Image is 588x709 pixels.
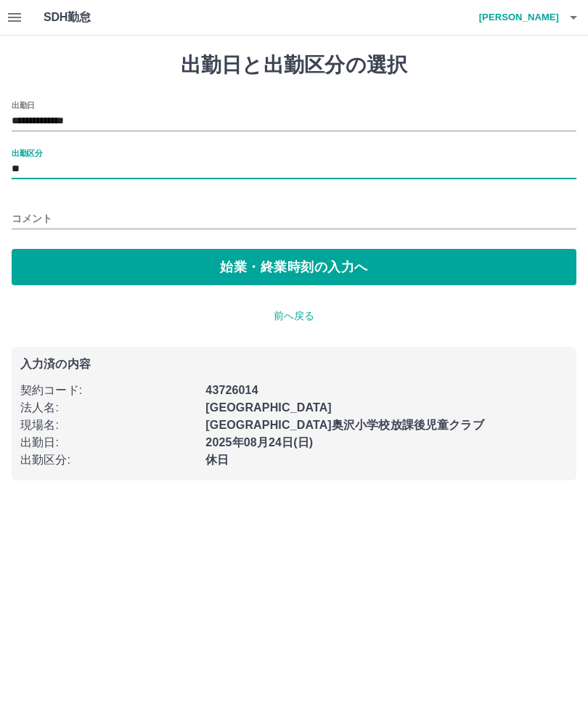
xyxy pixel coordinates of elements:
p: 法人名 : [20,399,197,417]
b: 休日 [205,454,229,466]
p: 出勤日 : [20,434,197,451]
p: 契約コード : [20,382,197,399]
p: 入力済の内容 [20,358,568,370]
button: 始業・終業時刻の入力へ [12,249,576,285]
p: 現場名 : [20,417,197,434]
b: 2025年08月24日(日) [205,436,313,448]
b: 43726014 [205,384,258,396]
label: 出勤日 [12,99,35,110]
p: 前へ戻る [12,308,576,324]
label: 出勤区分 [12,147,42,158]
p: 出勤区分 : [20,451,197,469]
b: [GEOGRAPHIC_DATA]奥沢小学校放課後児童クラブ [205,419,483,431]
h1: 出勤日と出勤区分の選択 [12,53,576,78]
b: [GEOGRAPHIC_DATA] [205,401,332,414]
